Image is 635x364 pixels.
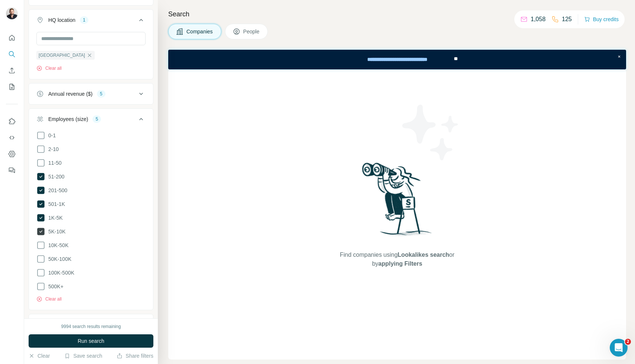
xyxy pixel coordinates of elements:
button: Employees (size)5 [29,110,153,131]
button: Buy credits [584,14,619,24]
button: Enrich CSV [6,64,18,77]
div: HQ location [48,16,75,24]
span: 100K-500K [45,269,74,276]
span: Run search [78,337,104,345]
div: Employees (size) [48,115,88,123]
span: 201-500 [45,187,67,194]
button: Feedback [6,164,18,177]
button: Clear all [36,296,62,302]
div: 9994 search results remaining [61,323,121,330]
p: 1,058 [531,15,546,24]
div: 5 [97,91,105,97]
img: Surfe Illustration - Woman searching with binoculars [359,161,436,243]
button: Use Surfe on LinkedIn [6,115,18,128]
img: Avatar [6,7,18,19]
button: Dashboard [6,147,18,161]
span: 2 [625,339,631,345]
div: 1 [80,17,88,23]
button: Search [6,47,18,61]
span: applying Filters [378,260,422,267]
span: 2-10 [45,145,59,153]
button: Clear [29,352,50,360]
button: Clear all [36,65,62,72]
img: Surfe Illustration - Stars [397,99,464,166]
span: Companies [186,28,214,35]
span: 51-200 [45,173,65,180]
span: 5K-10K [45,228,66,235]
button: Annual revenue ($)5 [29,85,153,103]
div: Annual revenue ($) [48,90,92,98]
iframe: Banner [168,50,626,69]
p: 125 [562,15,572,24]
button: Technologies [29,316,153,334]
iframe: Intercom live chat [610,339,628,357]
span: 1K-5K [45,214,63,222]
div: 5 [92,116,101,122]
span: 10K-50K [45,242,68,249]
span: 50K-100K [45,255,71,263]
h4: Search [168,9,626,19]
span: 11-50 [45,159,62,167]
button: HQ location1 [29,11,153,32]
span: 0-1 [45,132,56,139]
button: My lists [6,80,18,94]
button: Share filters [117,352,153,360]
span: 500K+ [45,283,63,290]
button: Save search [64,352,102,360]
button: Quick start [6,31,18,45]
span: Find companies using or by [338,250,456,268]
button: Run search [29,334,153,348]
span: Lookalikes search [398,252,449,258]
span: People [243,28,260,35]
span: 501-1K [45,200,65,208]
button: Use Surfe API [6,131,18,144]
span: [GEOGRAPHIC_DATA] [39,52,85,59]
